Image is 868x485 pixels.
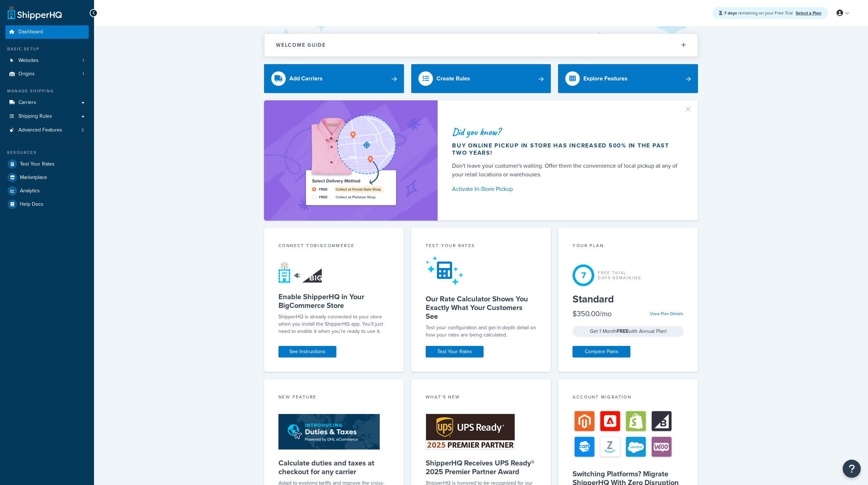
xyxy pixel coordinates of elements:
[5,96,89,109] a: Carriers
[18,58,39,64] span: Websites
[411,64,551,93] a: Create Rules
[5,54,89,67] li: Websites
[724,10,737,16] strong: 7 days
[264,34,698,57] button: Welcome Guide
[5,124,89,137] a: Advanced Features3
[20,175,47,181] span: Marketplace
[5,67,89,81] a: Origins1
[426,459,537,476] h5: ShipperHQ Receives UPS Ready® 2025 Premier Partner Award
[650,310,684,317] a: View Plan Details
[573,346,630,358] a: Compare Plans
[81,127,84,133] span: 3
[558,64,698,93] a: Explore Features
[573,264,594,286] div: 7
[5,110,89,123] a: Shipping Rules
[285,111,416,210] img: ad-shirt-map-b0359fc47e01cab431d101c4b569394f6a03f54285957d908178d52f29eb9668.png
[20,161,55,167] span: Test Your Rates
[573,394,684,402] div: Account Migration
[426,394,537,402] div: What's New
[426,242,537,251] div: Test your rates
[264,64,404,93] a: Add Carriers
[18,100,36,106] span: Carriers
[278,394,390,402] div: New Feature
[452,184,681,194] a: Activate In-Store Pickup
[5,54,89,67] a: Websites1
[796,10,821,16] a: Select a Plan
[5,198,89,211] a: Help Docs
[5,67,89,81] li: Origins
[5,25,89,39] a: Dashboard
[843,460,861,478] button: Open Resource Center
[18,127,62,133] span: Advanced Features
[437,74,470,84] div: Create Rules
[426,294,537,321] h5: Our Rate Calculator Shows You Exactly What Your Customers See
[18,29,43,35] span: Dashboard
[426,346,484,358] a: Test Your Rates
[278,242,390,251] div: Connect to BigCommerce
[278,262,324,283] img: connect-shq-bc-71769feb.svg
[573,326,684,337] div: Get 1 Month with Annual Plan!
[5,184,89,197] a: Analytics
[20,201,43,208] span: Help Docs
[452,127,681,137] div: Did you know?
[724,10,794,16] span: remaining on your Free Trial
[583,74,627,84] div: Explore Features
[5,150,89,156] div: Resources
[452,142,681,156] div: Buy online pickup in store has increased 500% in the past two years!
[278,313,390,335] p: ShipperHQ is already connected to your store when you install the ShipperHQ app. You'll just need...
[278,459,390,476] h5: Calculate duties and taxes at checkout for any carrier
[276,42,326,48] h2: Welcome Guide
[278,346,336,358] a: See Instructions
[573,293,684,305] h5: Standard
[82,58,84,64] span: 1
[5,124,89,137] li: Advanced Features
[5,158,89,171] a: Test Your Rates
[20,188,40,194] span: Analytics
[289,74,323,84] div: Add Carriers
[5,171,89,184] a: Marketplace
[573,242,684,251] div: Your Plan
[598,270,641,280] div: Free Trial Days Remaining
[82,71,84,77] span: 1
[5,88,89,94] div: Manage Shipping
[426,324,537,339] div: Test your configuration and get in-depth detail on how your rates are being calculated.
[5,46,89,52] div: Basic Setup
[18,113,52,120] span: Shipping Rules
[452,162,681,179] div: Don't leave your customer's waiting. Offer them the convenience of local pickup at any of your re...
[18,71,35,77] span: Origins
[573,309,612,319] div: $350.00/mo
[617,327,629,335] strong: FREE
[278,292,390,310] h5: Enable ShipperHQ in Your BigCommerce Store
